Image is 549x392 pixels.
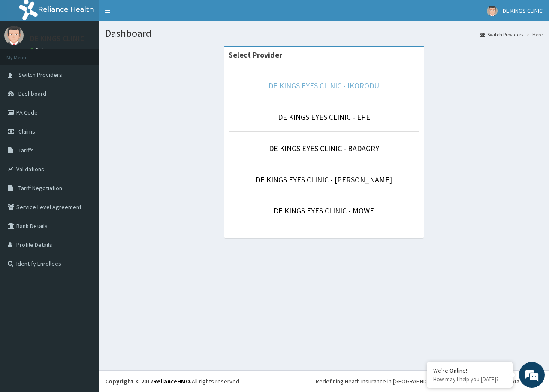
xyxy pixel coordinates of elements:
img: User Image [487,6,498,16]
div: Redefining Heath Insurance in [GEOGRAPHIC_DATA] using Telemedicine and Data Science! [316,377,543,386]
h1: Dashboard [105,28,543,39]
span: Tariffs [18,146,34,154]
strong: Select Provider [229,50,282,60]
a: DE KINGS EYES CLINIC - IKORODU [268,81,379,91]
li: Here [524,31,543,38]
span: Tariff Negotiation [18,184,62,192]
a: Online [30,47,51,53]
p: How may I help you today? [433,376,506,383]
footer: All rights reserved. [99,370,549,392]
a: DE KINGS EYES CLINIC - EPE [278,112,370,122]
span: Claims [18,128,35,135]
a: DE KINGS EYES CLINIC - MOWE [274,206,374,216]
a: Switch Providers [480,31,523,38]
a: DE KINGS EYES CLINIC - BADAGRY [269,143,379,153]
span: Dashboard [18,90,46,97]
div: We're Online! [433,367,506,374]
a: RelianceHMO [153,377,190,385]
p: DE KINGS CLINIC [30,35,84,43]
span: Switch Providers [18,71,62,79]
a: DE KINGS EYES CLINIC - [PERSON_NAME] [256,175,392,185]
span: DE KINGS CLINIC [503,7,543,15]
img: User Image [4,26,24,45]
strong: Copyright © 2017 . [105,377,192,385]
